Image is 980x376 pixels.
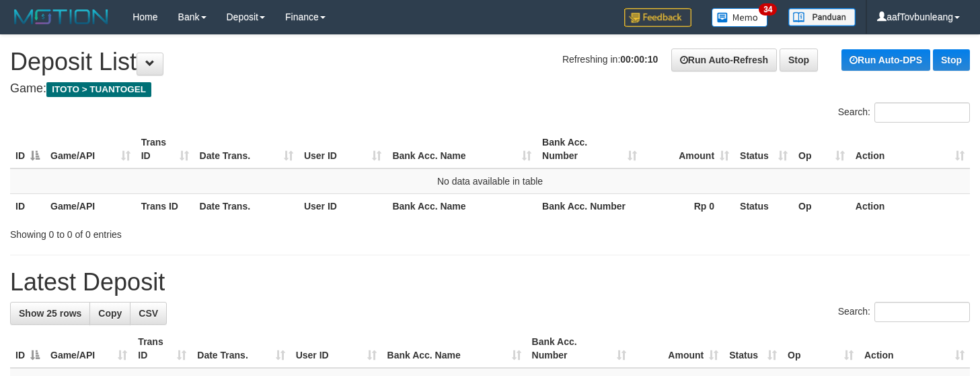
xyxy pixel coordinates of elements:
[10,82,970,96] h4: Game:
[139,308,158,319] span: CSV
[89,302,130,325] a: Copy
[10,269,970,296] h1: Latest Deposit
[133,330,192,368] th: Trans ID: activate to sort column ascending
[850,130,970,168] th: Action: activate to sort column ascending
[874,302,970,322] input: Search:
[562,54,658,65] span: Refreshing in:
[642,193,735,218] th: Rp 0
[642,130,735,168] th: Amount: activate to sort column ascending
[788,8,856,26] img: panduan.png
[299,130,387,168] th: User ID: activate to sort column ascending
[793,193,850,218] th: Op
[933,49,970,71] a: Stop
[194,193,299,218] th: Date Trans.
[299,193,387,218] th: User ID
[10,193,45,218] th: ID
[537,193,642,218] th: Bank Acc. Number
[10,49,970,75] h1: Deposit List
[45,330,133,368] th: Game/API: activate to sort column ascending
[192,330,290,368] th: Date Trans.: activate to sort column ascending
[620,54,658,65] strong: 00:00:10
[793,130,850,168] th: Op: activate to sort column ascending
[782,330,859,368] th: Op: activate to sort column ascending
[382,330,527,368] th: Bank Acc. Name: activate to sort column ascending
[10,330,45,368] th: ID: activate to sort column descending
[859,330,970,368] th: Action: activate to sort column ascending
[624,8,691,27] img: Feedback.jpg
[10,7,112,27] img: MOTION_logo.png
[734,193,793,218] th: Status
[45,130,136,168] th: Game/API: activate to sort column ascending
[10,130,45,168] th: ID: activate to sort column descending
[838,302,970,322] label: Search:
[10,222,398,241] div: Showing 0 to 0 of 0 entries
[10,302,90,325] a: Show 25 rows
[19,308,81,319] span: Show 25 rows
[387,130,537,168] th: Bank Acc. Name: activate to sort column ascending
[838,102,970,123] label: Search:
[712,8,768,27] img: Button%20Memo.svg
[780,49,818,71] a: Stop
[759,3,777,15] span: 34
[874,102,970,123] input: Search:
[130,302,167,325] a: CSV
[671,49,777,71] a: Run Auto-Refresh
[841,49,930,71] a: Run Auto-DPS
[194,130,299,168] th: Date Trans.: activate to sort column ascending
[291,330,382,368] th: User ID: activate to sort column ascending
[46,82,151,97] span: ITOTO > TUANTOGEL
[632,330,724,368] th: Amount: activate to sort column ascending
[537,130,642,168] th: Bank Acc. Number: activate to sort column ascending
[850,193,970,218] th: Action
[98,308,122,319] span: Copy
[734,130,793,168] th: Status: activate to sort column ascending
[136,193,194,218] th: Trans ID
[724,330,782,368] th: Status: activate to sort column ascending
[10,168,970,194] td: No data available in table
[387,193,537,218] th: Bank Acc. Name
[527,330,632,368] th: Bank Acc. Number: activate to sort column ascending
[45,193,136,218] th: Game/API
[136,130,194,168] th: Trans ID: activate to sort column ascending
